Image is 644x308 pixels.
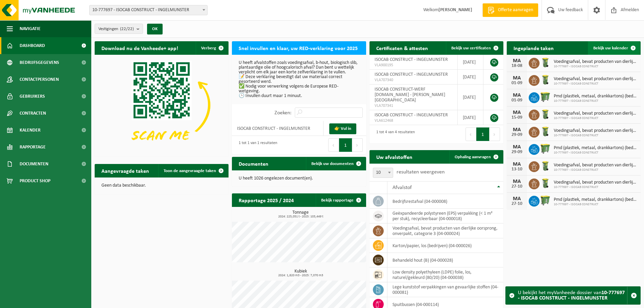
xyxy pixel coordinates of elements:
a: Toon de aangevraagde taken [158,164,228,177]
span: Vestigingen [98,24,134,34]
h2: Snel invullen en klaar, uw RED-verklaring voor 2025 [232,41,364,54]
div: 1 tot 1 van 1 resultaten [235,138,277,152]
button: OK [147,24,163,34]
button: Previous [466,127,476,141]
span: 10-777697 - ISOCAB CONSTRUCT [554,116,637,120]
h2: Download nu de Vanheede+ app! [95,41,185,54]
img: WB-0140-HPE-GN-50 [540,160,551,172]
button: Vestigingen(22/22) [95,24,143,34]
h3: Kubiek [235,269,366,277]
td: [DATE] [458,70,483,85]
span: Voedingsafval, bevat producten van dierlijke oorsprong, onverpakt, categorie 3 [554,76,637,82]
span: Gebruikers [20,88,45,105]
span: Voedingsafval, bevat producten van dierlijke oorsprong, onverpakt, categorie 3 [554,111,637,116]
span: 2024: 1,820 m3 - 2025: 7,070 m3 [235,274,366,277]
span: Kalender [20,122,41,139]
span: Ophaling aanvragen [455,155,491,159]
button: 1 [339,138,352,152]
div: MA [510,93,524,98]
span: 10-777697 - ISOCAB CONSTRUCT [554,151,637,155]
h2: Rapportage 2025 / 2024 [232,193,301,207]
span: VLA900195 [375,63,452,68]
span: Pmd (plastiek, metaal, drankkartons) (bedrijven) [554,145,637,151]
a: 👉 Vul in [329,123,356,134]
td: karton/papier, los (bedrijven) (04-000026) [387,238,503,253]
div: 29-09 [510,150,524,155]
span: 10-777697 - ISOCAB CONSTRUCT [554,65,637,69]
div: U bekijkt het myVanheede dossier van [518,287,627,304]
td: bedrijfsrestafval (04-000008) [387,194,503,209]
span: Pmd (plastiek, metaal, drankkartons) (bedrijven) [554,197,637,203]
span: Product Shop [20,172,50,189]
span: Bekijk uw kalender [593,46,628,50]
span: Voedingsafval, bevat producten van dierlijke oorsprong, onverpakt, categorie 3 [554,128,637,134]
button: Next [352,138,363,152]
a: Ophaling aanvragen [449,150,503,164]
div: MA [510,144,524,150]
p: U heeft 1026 ongelezen document(en). [239,176,359,181]
div: MA [510,127,524,133]
button: 1 [476,127,490,141]
span: VLA707341 [375,103,452,109]
div: 01-09 [510,98,524,103]
div: MA [510,58,524,64]
span: Voedingsafval, bevat producten van dierlijke oorsprong, onverpakt, categorie 3 [554,163,637,168]
span: 10-777697 - ISOCAB CONSTRUCT [554,168,637,172]
span: ISOCAB CONSTRUCT-WERF [DOMAIN_NAME] - [PERSON_NAME][GEOGRAPHIC_DATA] [375,87,445,103]
span: ISOCAB CONSTRUCT - INGELMUNSTER [375,57,448,62]
h2: Aangevraagde taken [95,164,156,177]
td: [DATE] [458,85,483,110]
td: behandeld hout (B) (04-000028) [387,253,503,267]
img: WB-0140-HPE-GN-50 [540,109,551,120]
a: Bekijk uw kalender [588,41,640,55]
span: ISOCAB CONSTRUCT - INGELMUNSTER [375,72,448,77]
count: (22/22) [120,27,134,31]
span: 10-777697 - ISOCAB CONSTRUCT - INGELMUNSTER [90,5,207,15]
a: Bekijk uw documenten [306,157,365,170]
span: 10-777697 - ISOCAB CONSTRUCT [554,203,637,207]
td: ISOCAB CONSTRUCT - INGELMUNSTER [232,121,324,136]
span: Rapportage [20,139,46,156]
span: 10-777697 - ISOCAB CONSTRUCT [554,99,637,103]
img: WB-0140-HPE-GN-50 [540,57,551,68]
a: Offerte aanvragen [482,3,538,17]
span: 2024: 225,051 t - 2025: 103,449 t [235,215,366,218]
span: 10-777697 - ISOCAB CONSTRUCT [554,185,637,189]
a: Bekijk rapportage [316,193,365,207]
img: WB-0140-HPE-GN-50 [540,74,551,86]
td: low density polyethyleen (LDPE) folie, los, naturel/gekleurd (80/20) (04-000038) [387,267,503,282]
h2: Uw afvalstoffen [369,150,419,163]
span: 10-777697 - ISOCAB CONSTRUCT - INGELMUNSTER [89,5,208,15]
span: Bekijk uw documenten [311,162,354,166]
h3: Tonnage [235,210,366,218]
div: 13-10 [510,167,524,172]
span: Voedingsafval, bevat producten van dierlijke oorsprong, onverpakt, categorie 3 [554,59,637,65]
span: 10-777697 - ISOCAB CONSTRUCT [554,134,637,138]
td: lege kunststof verpakkingen van gevaarlijke stoffen (04-000081) [387,282,503,297]
span: Toon de aangevraagde taken [164,169,216,173]
label: Zoeken: [275,110,291,116]
span: VLA707340 [375,77,452,83]
div: MA [510,179,524,184]
img: Download de VHEPlus App [95,55,229,155]
div: MA [510,110,524,115]
span: 10-777697 - ISOCAB CONSTRUCT [554,82,637,86]
p: U heeft afvalstoffen zoals voedingsafval, b-hout, biologisch slib, plantaardige olie of hoogcalor... [239,61,359,98]
span: Dashboard [20,37,45,54]
td: [DATE] [458,55,483,70]
span: Afvalstof [392,185,412,190]
span: Contracten [20,105,46,122]
strong: 10-777697 - ISOCAB CONSTRUCT - INGELMUNSTER [518,290,625,301]
a: Bekijk uw certificaten [446,41,503,55]
span: 10 [373,168,393,178]
div: MA [510,162,524,167]
button: Verberg [196,41,228,55]
div: 1 tot 4 van 4 resultaten [373,127,415,142]
h2: Certificaten & attesten [369,41,435,54]
span: Offerte aanvragen [496,7,535,14]
span: Voedingsafval, bevat producten van dierlijke oorsprong, onverpakt, categorie 3 [554,180,637,185]
td: voedingsafval, bevat producten van dierlijke oorsprong, onverpakt, categorie 3 (04-000024) [387,223,503,238]
span: Contactpersonen [20,71,59,88]
span: Bedrijfsgegevens [20,54,59,71]
img: WB-0140-HPE-GN-50 [540,126,551,137]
